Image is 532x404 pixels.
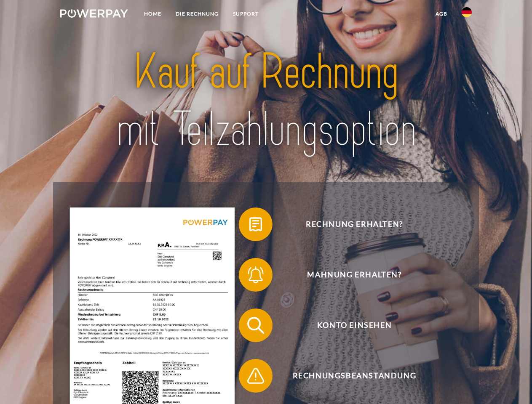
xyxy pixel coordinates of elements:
button: Rechnungsbeanstandung [239,359,458,393]
a: Home [137,6,168,21]
img: qb_bill.svg [245,214,266,235]
button: Rechnung erhalten? [239,207,458,241]
img: title-powerpay_de.svg [80,40,452,161]
span: Rechnungsbeanstandung [251,359,457,393]
button: Konto einsehen [239,308,458,342]
span: Mahnung erhalten? [251,258,457,292]
a: DIE RECHNUNG [168,6,226,21]
button: Mahnung erhalten? [239,258,458,292]
a: SUPPORT [226,6,266,21]
img: qb_bell.svg [245,264,266,285]
span: Rechnung erhalten? [251,207,457,241]
img: qb_search.svg [245,315,266,336]
img: logo-powerpay-white.svg [60,9,128,18]
img: qb_warning.svg [245,365,266,386]
img: de [462,7,472,17]
a: agb [428,6,454,21]
span: Konto einsehen [251,308,457,342]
